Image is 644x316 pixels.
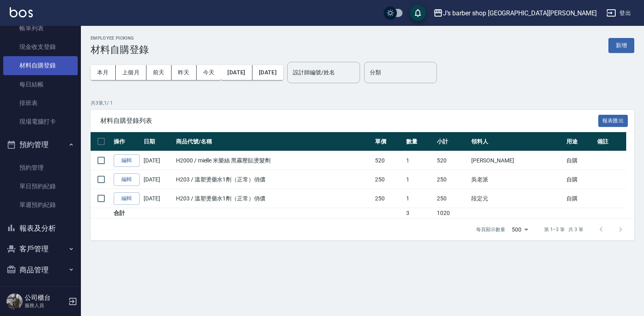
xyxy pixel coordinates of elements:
[373,189,404,208] td: 250
[3,158,78,177] a: 預約管理
[25,302,66,309] p: 服務人員
[3,238,78,259] button: 客戶管理
[469,132,564,151] th: 領料人
[116,65,146,80] button: 上個月
[404,132,435,151] th: 數量
[142,189,174,208] td: [DATE]
[608,38,634,53] button: 新增
[564,151,595,170] td: 自購
[6,293,23,310] img: Person
[221,65,252,80] button: [DATE]
[3,218,78,239] button: 報表及分析
[174,189,373,208] td: H203 / 溫塑燙藥水1劑（正常）俏儂
[435,151,469,170] td: 520
[435,189,469,208] td: 250
[142,170,174,189] td: [DATE]
[544,226,583,233] p: 第 1–3 筆 共 3 筆
[404,189,435,208] td: 1
[435,132,469,151] th: 小計
[564,170,595,189] td: 自購
[3,259,78,280] button: 商品管理
[404,208,435,219] td: 3
[91,65,116,80] button: 本月
[508,219,531,240] div: 500
[598,115,628,127] button: 報表匯出
[25,294,66,302] h5: 公司櫃台
[91,99,634,107] p: 共 3 筆, 1 / 1
[197,65,221,80] button: 今天
[172,65,197,80] button: 昨天
[595,132,626,151] th: 備註
[91,44,149,55] h3: 材料自購登錄
[252,65,283,80] button: [DATE]
[174,170,373,189] td: H203 / 溫塑燙藥水1劑（正常）俏儂
[469,189,564,208] td: 段定元
[373,151,404,170] td: 520
[146,65,172,80] button: 前天
[3,94,78,112] a: 排班表
[114,154,140,167] a: 編輯
[476,226,505,233] p: 每頁顯示數量
[3,38,78,56] a: 現金收支登錄
[435,170,469,189] td: 250
[404,170,435,189] td: 1
[443,8,597,18] div: J’s barber shop [GEOGRAPHIC_DATA][PERSON_NAME]
[3,177,78,196] a: 單日預約紀錄
[469,170,564,189] td: 吳老派
[142,151,174,170] td: [DATE]
[435,208,469,219] td: 1020
[410,5,426,21] button: save
[114,173,140,186] a: 編輯
[404,151,435,170] td: 1
[469,151,564,170] td: [PERSON_NAME]
[174,132,373,151] th: 商品代號/名稱
[3,112,78,131] a: 現場電腦打卡
[174,151,373,170] td: H2000 / mielle 米樂絲 黑霧壓貼燙髮劑
[564,189,595,208] td: 自購
[100,117,598,125] span: 材料自購登錄列表
[430,5,600,21] button: J’s barber shop [GEOGRAPHIC_DATA][PERSON_NAME]
[3,134,78,155] button: 預約管理
[114,192,140,205] a: 編輯
[3,75,78,94] a: 每日結帳
[598,116,628,124] a: 報表匯出
[3,19,78,38] a: 帳單列表
[564,132,595,151] th: 用途
[603,6,634,21] button: 登出
[142,132,174,151] th: 日期
[373,170,404,189] td: 250
[112,208,142,219] td: 合計
[3,56,78,75] a: 材料自購登錄
[10,7,33,17] img: Logo
[3,196,78,214] a: 單週預約紀錄
[91,36,149,41] h2: Employee Picking
[373,132,404,151] th: 單價
[608,41,634,49] a: 新增
[112,132,142,151] th: 操作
